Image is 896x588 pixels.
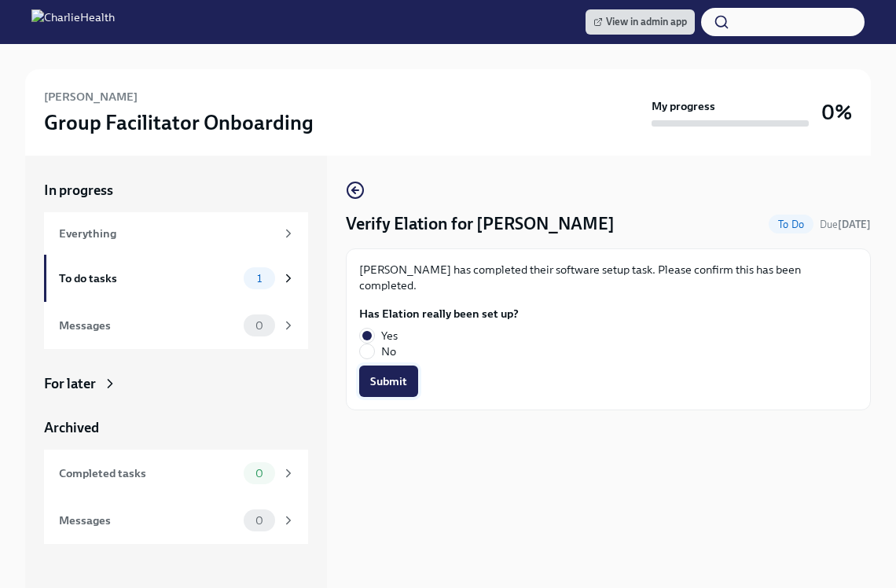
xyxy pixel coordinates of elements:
[370,373,407,389] span: Submit
[44,88,138,105] h6: [PERSON_NAME]
[359,306,519,322] label: Has Elation really been set up?
[359,262,857,293] p: [PERSON_NAME] has completed their software setup task. Please confirm this has been completed.
[31,9,115,35] img: CharlieHealth
[44,181,308,200] a: In progress
[359,366,418,397] button: Submit
[44,374,96,393] div: For later
[821,98,852,127] h3: 0%
[820,219,871,230] span: Due
[44,108,314,137] h3: Group Facilitator Onboarding
[59,465,237,482] div: Completed tasks
[246,515,273,527] span: 0
[652,98,715,114] strong: My progress
[381,328,398,344] span: Yes
[593,14,687,30] span: View in admin app
[44,302,308,349] a: Messages0
[44,374,308,393] a: For later
[586,9,695,35] a: View in admin app
[246,468,273,480] span: 0
[59,270,237,287] div: To do tasks
[346,212,615,236] h4: Verify Elation for [PERSON_NAME]
[59,317,237,334] div: Messages
[59,225,275,242] div: Everything
[381,344,396,359] span: No
[248,273,271,285] span: 1
[44,497,308,544] a: Messages0
[44,418,308,437] a: Archived
[44,212,308,255] a: Everything
[769,219,813,230] span: To Do
[246,320,273,332] span: 0
[838,219,871,230] strong: [DATE]
[820,217,871,232] span: September 13th, 2025 09:00
[44,255,308,302] a: To do tasks1
[59,512,237,529] div: Messages
[44,450,308,497] a: Completed tasks0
